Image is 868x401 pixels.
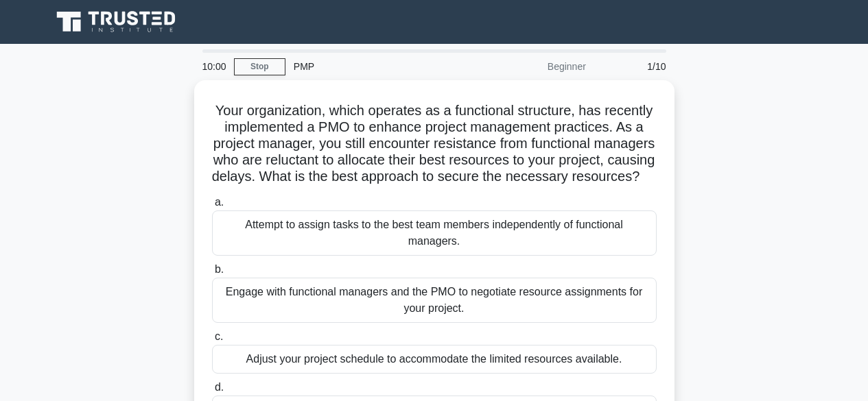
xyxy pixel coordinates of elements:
span: d. [215,381,224,393]
div: Beginner [474,53,594,80]
div: 10:00 [194,53,234,80]
div: Attempt to assign tasks to the best team members independently of functional managers. [212,210,657,256]
div: Engage with functional managers and the PMO to negotiate resource assignments for your project. [212,278,657,323]
div: 1/10 [594,53,675,80]
div: Adjust your project schedule to accommodate the limited resources available. [212,345,657,374]
a: Stop [234,58,285,75]
div: PMP [285,53,474,80]
span: b. [215,263,224,275]
h5: Your organization, which operates as a functional structure, has recently implemented a PMO to en... [211,102,658,186]
span: a. [215,196,224,208]
span: c. [215,330,223,342]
